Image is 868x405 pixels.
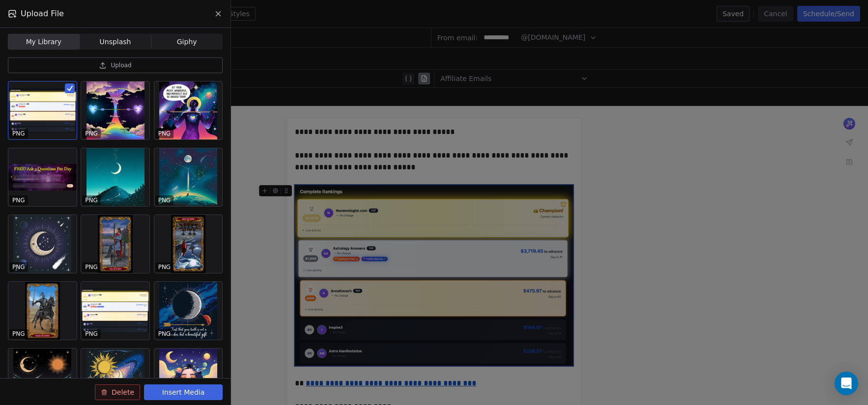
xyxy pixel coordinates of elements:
[95,384,140,400] button: Delete
[158,330,171,338] p: PNG
[111,61,131,69] span: Upload
[158,130,171,137] p: PNG
[21,8,64,20] span: Upload File
[85,196,98,204] p: PNG
[835,372,858,395] div: Open Intercom Messenger
[12,130,25,137] p: PNG
[85,263,98,271] p: PNG
[12,330,25,338] p: PNG
[144,384,223,400] button: Insert Media
[177,37,197,47] span: Giphy
[12,263,25,271] p: PNG
[158,196,171,204] p: PNG
[12,196,25,204] p: PNG
[8,57,223,73] button: Upload
[100,37,131,47] span: Unsplash
[158,263,171,271] p: PNG
[85,130,98,137] p: PNG
[85,330,98,338] p: PNG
